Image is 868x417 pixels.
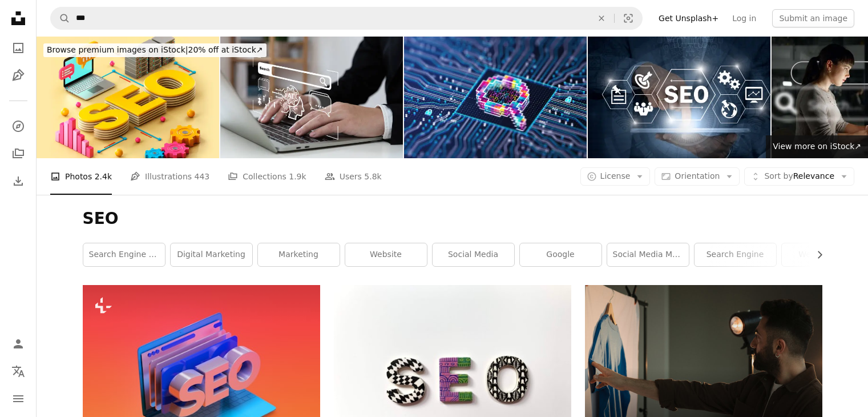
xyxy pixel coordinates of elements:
[773,142,861,151] span: View more on iStock ↗
[766,135,868,158] a: View more on iStock↗
[589,7,614,29] button: Clear
[433,243,514,266] a: social media
[325,158,382,195] a: Users 5.8k
[7,360,30,383] button: Language
[334,369,571,379] a: SEO text wallpaper
[364,170,381,183] span: 5.8k
[7,142,30,165] a: Collections
[600,171,631,181] span: License
[7,332,30,355] a: Log in / Sign up
[675,171,720,181] span: Orientation
[83,375,320,385] a: a laptop computer with the word search on it
[43,43,267,57] div: 20% off at iStock ↗
[7,37,30,59] a: Photos
[744,167,854,186] button: Sort byRelevance
[7,115,30,138] a: Explore
[764,171,793,181] span: Sort by
[50,7,643,30] form: Find visuals sitewide
[289,170,306,183] span: 1.9k
[37,37,219,158] img: Search Engine Optimization
[7,64,30,87] a: Illustrations
[171,243,252,266] a: digital marketing
[764,171,834,182] span: Relevance
[7,170,30,193] a: Download History
[83,209,822,229] h1: SEO
[83,243,165,266] a: search engine optimization
[345,243,427,266] a: website
[7,387,30,410] button: Menu
[520,243,601,266] a: google
[695,243,776,266] a: search engine
[782,243,863,266] a: web design
[725,9,763,27] a: Log in
[195,170,210,183] span: 443
[580,167,651,186] button: License
[47,45,188,54] span: Browse premium images on iStock |
[607,243,689,266] a: social media marketing
[615,7,642,29] button: Visual search
[772,9,854,27] button: Submit an image
[228,158,306,195] a: Collections 1.9k
[220,37,403,158] img: Chatbot with AI (Artificial Intelligence), search engine, businessman using laptop connection to ...
[588,37,770,158] img: SEO - Search Engine Optimization
[258,243,340,266] a: marketing
[404,37,587,158] img: The Search Engine. Technology Concept
[652,9,725,27] a: Get Unsplash+
[655,167,740,186] button: Orientation
[130,158,209,195] a: Illustrations 443
[809,243,822,266] button: scroll list to the right
[37,37,273,64] a: Browse premium images on iStock|20% off at iStock↗
[51,7,70,29] button: Search Unsplash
